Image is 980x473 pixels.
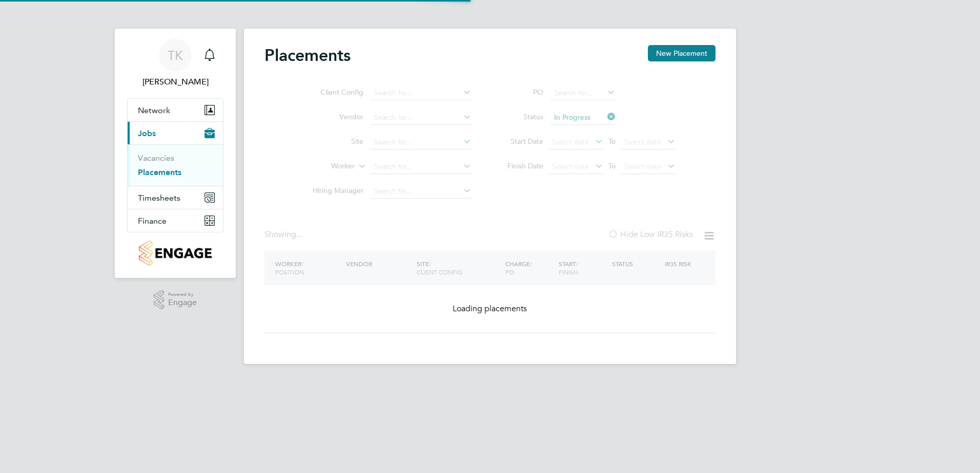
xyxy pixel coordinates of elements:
[128,122,223,144] button: Jobs
[264,45,351,66] h2: Placements
[128,186,223,209] button: Timesheets
[138,128,156,138] span: Jobs
[139,241,211,266] img: countryside-properties-logo-retina.png
[127,39,223,88] a: TK[PERSON_NAME]
[127,76,223,88] span: Tyler Kelly
[138,167,181,177] a: Placements
[154,290,197,310] a: Powered byEngage
[168,298,197,307] span: Engage
[264,229,304,240] div: Showing
[138,153,174,163] a: Vacancies
[128,99,223,121] button: Network
[128,144,223,186] div: Jobs
[128,209,223,232] button: Finance
[648,45,716,61] button: New Placement
[127,241,223,266] a: Go to home page
[608,229,693,240] label: Hide Low IR35 Risks
[168,290,197,299] span: Powered by
[296,229,302,240] span: ...
[138,216,167,226] span: Finance
[168,49,183,62] span: TK
[138,105,170,115] span: Network
[115,29,236,278] nav: Main navigation
[138,193,180,203] span: Timesheets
